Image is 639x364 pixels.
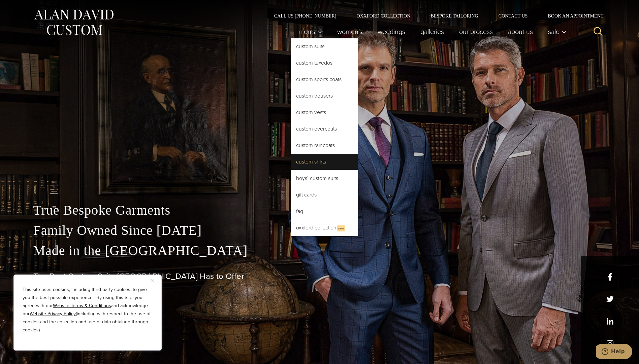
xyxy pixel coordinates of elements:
a: Custom Raincoats [291,137,358,153]
a: Website Terms & Conditions [53,302,111,309]
a: Custom Shirts [291,154,358,170]
button: Men’s sub menu toggle [291,25,329,38]
button: Sale sub menu toggle [540,25,570,38]
a: FAQ [291,203,358,219]
a: Custom Suits [291,38,358,54]
a: Gift Cards [291,187,358,203]
a: Book an Appointment [538,13,606,18]
p: This site uses cookies, including third party cookies, to give you the best possible experience. ... [23,286,153,334]
img: Close [151,279,154,282]
nav: Secondary Navigation [264,13,606,18]
a: Custom Trousers [291,88,358,104]
a: Galleries [413,25,451,38]
a: Custom Tuxedos [291,55,358,71]
a: weddings [370,25,413,38]
nav: Primary Navigation [291,25,570,38]
a: Oxxford Collection [346,13,420,18]
a: Our Process [451,25,500,38]
a: Bespoke Tailoring [420,13,488,18]
a: Custom Overcoats [291,121,358,137]
a: Contact Us [488,13,538,18]
a: Call Us [PHONE_NUMBER] [264,13,347,18]
a: Custom Sports Coats [291,71,358,87]
h1: The Best Custom Suits [GEOGRAPHIC_DATA] Has to Offer [33,271,606,281]
span: New [337,225,345,231]
a: Boys’ Custom Suits [291,170,358,186]
button: View Search Form [590,24,606,40]
button: Close [151,276,159,284]
img: Alan David Custom [33,7,114,37]
a: Website Privacy Policy [30,310,76,317]
a: Women’s [329,25,370,38]
a: Oxxford CollectionNew [291,220,358,236]
iframe: Opens a widget where you can chat to one of our agents [596,344,632,361]
p: True Bespoke Garments Family Owned Since [DATE] Made in the [GEOGRAPHIC_DATA] [33,200,606,261]
a: About Us [500,25,540,38]
a: Custom Vests [291,104,358,120]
